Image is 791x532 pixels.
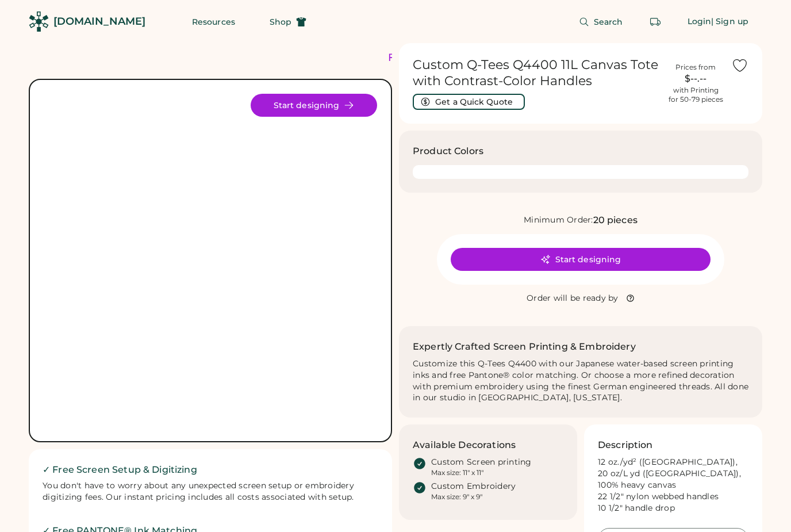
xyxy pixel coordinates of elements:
div: Order will be ready by [527,293,619,304]
div: Prices from [675,63,716,72]
button: Start designing [451,248,711,271]
button: Shop [256,10,320,33]
button: Resources [178,10,249,33]
div: Max size: 11" x 11" [431,468,483,477]
div: with Printing for 50-79 pieces [669,86,723,104]
h1: Custom Q-Tees Q4400 11L Canvas Tote with Contrast-Color Handles [413,57,660,89]
button: Retrieve an order [644,10,667,33]
img: Q-Tees Q4400 Product Image [44,94,377,427]
div: FREE SHIPPING [388,50,487,66]
div: 12 oz./yd² ([GEOGRAPHIC_DATA]), 20 oz/L yd ([GEOGRAPHIC_DATA]), 100% heavy canvas 22 1/2" nylon w... [598,457,748,514]
div: Max size: 9" x 9" [431,492,482,502]
button: Start designing [251,94,377,117]
h2: ✓ Free Screen Setup & Digitizing [43,463,378,477]
h3: Available Decorations [413,438,516,452]
div: You don't have to worry about any unexpected screen setup or embroidery digitizing fees. Our inst... [43,480,378,503]
img: Rendered Logo - Screens [29,12,49,32]
button: Get a Quick Quote [413,94,525,110]
div: [DOMAIN_NAME] [53,14,145,29]
h3: Product Colors [413,144,483,158]
button: Search [565,10,637,33]
h2: Expertly Crafted Screen Printing & Embroidery [413,340,636,354]
div: $--.-- [667,72,724,86]
div: Q4400 Style Image [44,94,377,427]
div: 20 pieces [593,213,638,227]
div: Custom Screen printing [431,457,532,468]
div: Login [688,16,712,28]
span: Search [594,18,623,26]
div: Customize this Q-Tees Q4400 with our Japanese water-based screen printing inks and free Pantone® ... [413,358,748,404]
span: Shop [270,18,291,26]
div: Custom Embroidery [431,481,516,492]
h3: Description [598,438,653,452]
div: | Sign up [711,16,748,28]
div: Minimum Order: [524,215,593,226]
